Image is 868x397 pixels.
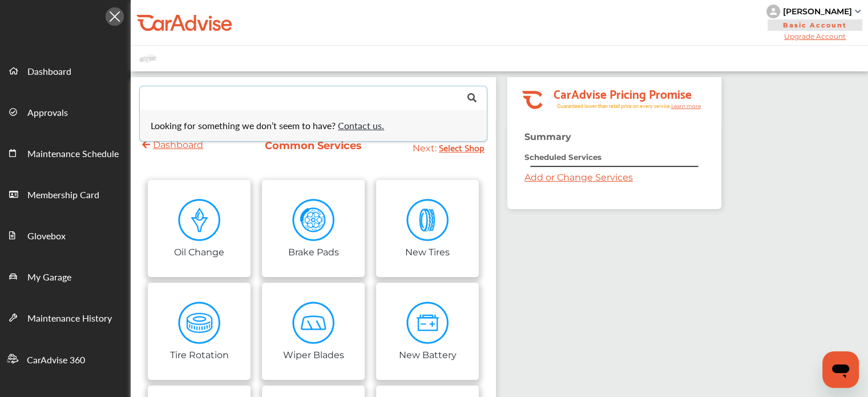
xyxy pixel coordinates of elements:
[27,353,85,368] span: CarAdvise 360
[27,270,71,285] span: My Garage
[556,102,671,110] tspan: Guaranteed lower than retail price on every service.
[399,347,457,360] div: New Battery
[406,302,449,344] img: NX+4s2Ya++R3Ya3rlPlcYdj2V9n9vqA38MHjAXQAAAABJRU5ErkJggg==
[178,199,221,242] img: wcoFAocxp4P6AAAAABJRU5ErkJggg==
[27,311,112,326] span: Maintenance History
[376,180,479,277] a: New Tires
[142,139,203,150] a: Dashboard
[766,5,780,18] img: knH8PDtVvWoAbQRylUukY18CTiRevjo20fAtgn5MLBQj4uumYvk2MzTtcAIzfGAtb1XOLVMAvhLuqoNAbL4reqehy0jehNKdM...
[262,180,365,277] a: Brake Pads
[148,283,251,380] a: Tire Rotation
[1,214,130,255] a: Glovebox
[27,106,68,121] span: Approvals
[27,188,99,203] span: Membership Card
[405,244,450,258] div: New Tires
[413,143,485,154] a: Next: Select Shop
[139,51,156,66] img: placeholder_car.fcab19be.svg
[292,302,335,344] img: T5xB6yrcwAAAAABJRU5ErkJggg==
[524,172,633,183] a: Add or Change Services
[27,147,119,162] span: Maintenance Schedule
[524,131,571,142] strong: Summary
[1,173,130,214] a: Membership Card
[27,65,71,79] span: Dashboard
[338,119,384,132] span: Contact us.
[553,83,691,103] tspan: CarAdvise Pricing Promise
[288,244,339,258] div: Brake Pads
[27,229,66,244] span: Glovebox
[178,302,221,344] img: ASPTpwwLVD94AAAAAElFTkSuQmCC
[406,199,449,242] img: C9BGlyV+GqWIAAAAABJRU5ErkJggg==
[170,347,229,360] div: Tire Rotation
[1,296,130,338] a: Maintenance History
[263,139,365,152] div: Common Services
[1,132,130,173] a: Maintenance Schedule
[142,121,485,130] div: Looking for something we don’t seem to have?
[262,283,365,380] a: Wiper Blades
[376,283,479,380] a: New Battery
[174,244,224,258] div: Oil Change
[1,255,130,296] a: My Garage
[524,153,601,162] strong: Scheduled Services
[292,199,335,242] img: wBxtUMBELdeMgAAAABJRU5ErkJggg==
[1,91,130,132] a: Approvals
[148,180,251,277] a: Oil Change
[439,139,485,155] span: Select Shop
[1,50,130,91] a: Dashboard
[671,103,701,109] tspan: Learn more
[822,351,859,388] iframe: Button to launch messaging window
[783,6,852,17] div: [PERSON_NAME]
[106,7,124,26] img: Icon.5fd9dcc7.svg
[855,10,861,13] img: sCxJUJ+qAmfqhQGDUl18vwLg4ZYJ6CxN7XmbOMBAAAAAElFTkSuQmCC
[768,19,862,31] span: Basic Account
[766,32,863,41] span: Upgrade Account
[283,347,344,360] div: Wiper Blades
